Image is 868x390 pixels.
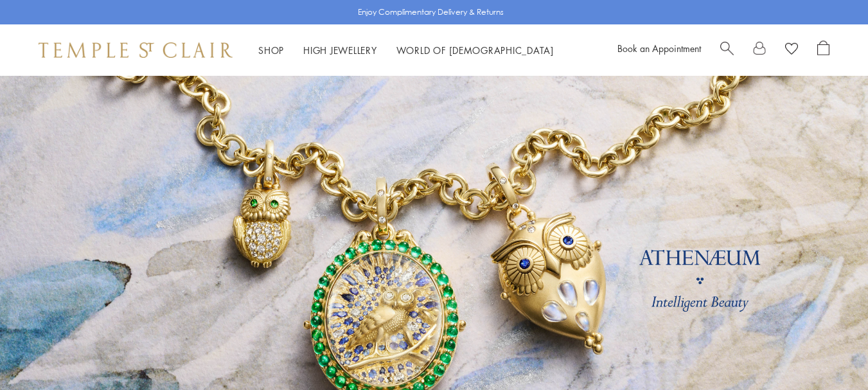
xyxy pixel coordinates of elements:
[303,44,377,57] a: High JewelleryHigh Jewellery
[258,44,284,57] a: ShopShop
[720,40,734,60] a: Search
[258,42,554,58] nav: Main navigation
[817,40,829,60] a: Open Shopping Bag
[785,40,798,60] a: View Wishlist
[617,42,701,55] a: Book an Appointment
[39,42,233,58] img: Temple St. Clair
[358,6,504,19] p: Enjoy Complimentary Delivery & Returns
[396,44,554,57] a: World of [DEMOGRAPHIC_DATA]World of [DEMOGRAPHIC_DATA]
